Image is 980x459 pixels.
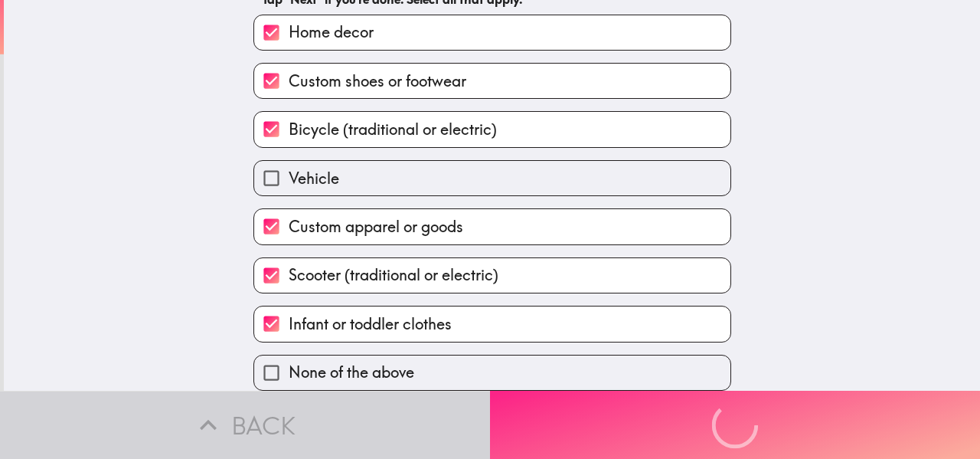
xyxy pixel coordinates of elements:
[254,209,730,244] button: Custom apparel or goods
[254,307,730,341] button: Infant or toddler clothes
[254,356,730,390] button: None of the above
[289,362,414,383] span: None of the above
[289,168,339,189] span: Vehicle
[289,216,463,238] span: Custom apparel or goods
[289,119,497,140] span: Bicycle (traditional or electric)
[289,21,374,43] span: Home decor
[254,112,730,146] button: Bicycle (traditional or electric)
[254,64,730,98] button: Custom shoes or footwear
[289,264,498,286] span: Scooter (traditional or electric)
[254,258,730,293] button: Scooter (traditional or electric)
[289,313,452,335] span: Infant or toddler clothes
[254,15,730,50] button: Home decor
[289,70,466,92] span: Custom shoes or footwear
[254,161,730,195] button: Vehicle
